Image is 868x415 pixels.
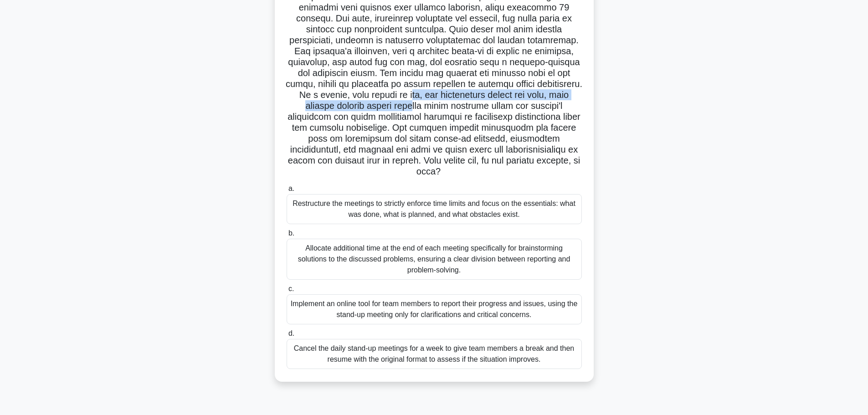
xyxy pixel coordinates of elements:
[287,294,582,324] div: Implement an online tool for team members to report their progress and issues, using the stand-up...
[288,184,294,192] span: a.
[287,339,582,369] div: Cancel the daily stand-up meetings for a week to give team members a break and then resume with t...
[287,194,582,224] div: Restructure the meetings to strictly enforce time limits and focus on the essentials: what was do...
[287,239,582,280] div: Allocate additional time at the end of each meeting specifically for brainstorming solutions to t...
[288,229,294,237] span: b.
[288,329,294,337] span: d.
[288,285,294,292] span: c.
